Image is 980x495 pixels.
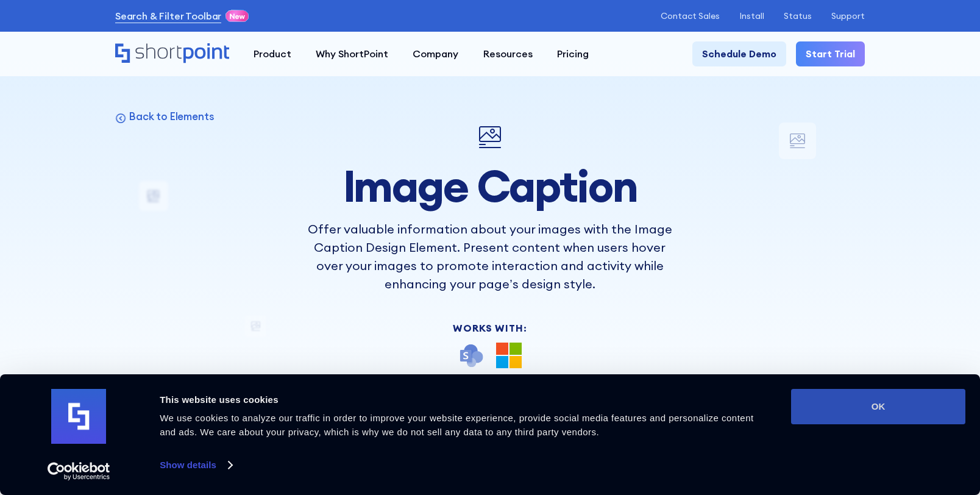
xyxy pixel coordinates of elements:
div: Company [413,46,458,61]
div: Resources [483,46,533,61]
p: Offer valuable information about your images with the Image Caption Design Element. Present conte... [306,220,673,294]
a: Product [241,41,304,66]
a: Home [115,43,229,64]
a: Company [400,41,470,66]
a: Resources [471,41,545,66]
a: Usercentrics Cookiebot - opens in a new window [26,462,132,480]
a: Schedule Demo [692,41,786,66]
a: Show details [160,456,232,474]
a: Pricing [545,41,601,66]
a: Contact Sales [661,11,720,21]
a: Why ShortPoint [304,41,400,66]
a: Status [784,11,812,21]
img: SharePoint icon [458,343,484,368]
img: logo [51,389,106,444]
button: OK [791,389,965,424]
div: Product [254,46,291,61]
a: Support [831,11,865,21]
a: Search & Filter Toolbar [115,9,221,23]
img: Microsoft 365 logo [496,343,522,368]
a: Start Trial [796,41,865,66]
p: Back to Elements [129,110,214,124]
div: This website uses cookies [160,393,764,407]
a: Back to Elements [115,110,215,124]
img: Image Caption [475,123,505,152]
span: We use cookies to analyze our traffic in order to improve your website experience, provide social... [160,413,754,437]
div: Works With: [306,323,673,333]
div: Pricing [557,46,589,61]
h1: Image Caption [306,162,673,210]
a: Install [739,11,764,21]
div: Why ShortPoint [316,46,388,61]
